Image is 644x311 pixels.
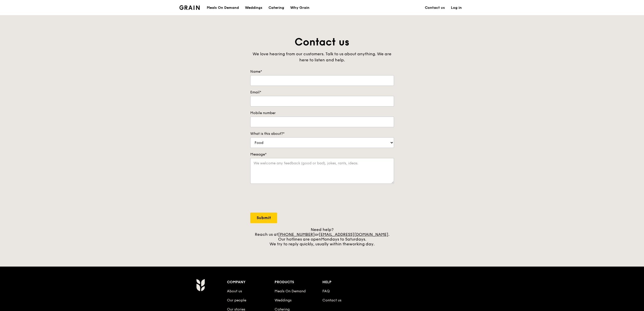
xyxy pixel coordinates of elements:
div: Company [227,279,275,286]
a: Weddings [275,298,292,302]
div: Why Grain [290,0,309,15]
label: Email* [250,90,394,95]
a: [EMAIL_ADDRESS][DOMAIN_NAME] [319,232,388,237]
div: We love hearing from our customers. Talk to us about anything. We are here to listen and help. [250,51,394,63]
h1: Contact us [250,35,394,49]
div: Weddings [245,0,262,15]
a: Why Grain [287,0,313,15]
label: Mobile number [250,111,394,116]
iframe: reCAPTCHA [250,189,327,209]
div: Meals On Demand [207,0,239,15]
label: Name* [250,69,394,74]
a: Log in [448,0,465,15]
div: Catering [268,0,284,15]
a: Contact us [422,0,448,15]
img: Grain [179,5,200,10]
div: Help [322,279,370,286]
label: What is this about?* [250,131,394,136]
span: Mondays to Saturdays. [321,237,366,242]
a: Meals On Demand [275,289,306,293]
a: Our people [227,298,246,302]
a: About us [227,289,242,293]
a: FAQ [322,289,330,293]
label: Message* [250,152,394,157]
span: working day. [349,242,375,246]
a: Contact us [322,298,341,302]
input: Submit [250,213,277,223]
div: Need help? Reach us at or . Our hotlines are open We try to reply quickly, usually within the [250,227,394,246]
img: Grain [196,279,205,291]
div: Products [275,279,322,286]
a: Weddings [242,0,265,15]
a: [PHONE_NUMBER] [278,232,315,237]
a: Catering [265,0,287,15]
